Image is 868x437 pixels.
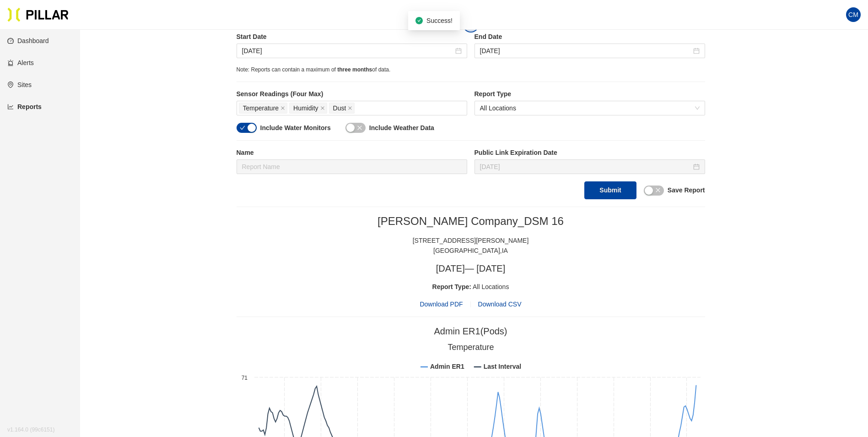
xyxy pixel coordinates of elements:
[237,263,705,274] h3: [DATE] — [DATE]
[415,17,423,24] span: check-circle
[240,125,245,131] span: check
[655,187,661,193] span: close
[243,103,279,113] span: Temperature
[357,125,362,131] span: close
[430,363,464,370] tspan: Admin ER1
[237,282,705,292] div: All Locations
[7,81,32,88] a: environmentSites
[242,46,453,56] input: Sep 9, 2025
[241,375,248,381] text: 71
[432,283,471,290] span: Report Type:
[293,103,318,113] span: Humidity
[7,103,42,110] a: line-chartReports
[480,46,691,56] input: Sep 10, 2025
[237,246,705,256] div: [GEOGRAPHIC_DATA] , IA
[237,66,705,74] div: Note: Reports can contain a maximum of of data.
[348,106,352,111] span: close
[260,123,331,133] label: Include Water Monitors
[237,159,467,174] input: Report Name
[480,101,700,115] span: All Locations
[474,89,705,99] label: Report Type
[483,363,521,370] tspan: Last Interval
[333,103,346,113] span: Dust
[426,17,453,24] span: Success!
[7,7,69,22] img: Pillar Technologies
[848,7,858,22] span: CM
[584,181,636,199] button: Submit
[7,37,49,44] a: dashboardDashboard
[474,32,705,42] label: End Date
[280,106,285,111] span: close
[237,89,467,99] label: Sensor Readings (Four Max)
[337,66,372,73] span: three months
[447,343,494,352] tspan: Temperature
[237,148,467,158] label: Name
[434,324,507,339] div: Admin ER1 (Pods)
[420,299,463,309] span: Download PDF
[478,300,522,308] span: Download CSV
[369,123,434,133] label: Include Weather Data
[237,32,467,42] label: Start Date
[237,214,705,228] h2: [PERSON_NAME] Company_DSM 16
[480,162,691,172] input: Sep 25, 2025
[474,148,705,158] label: Public Link Expiration Date
[320,106,325,111] span: close
[668,186,705,195] label: Save Report
[237,235,705,246] div: [STREET_ADDRESS][PERSON_NAME]
[7,59,34,66] a: alertAlerts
